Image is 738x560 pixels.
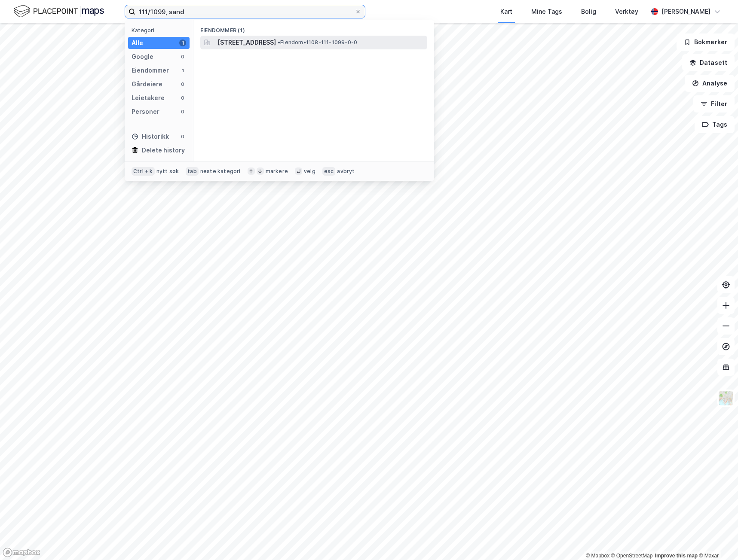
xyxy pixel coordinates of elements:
div: 0 [179,133,186,140]
div: Historikk [132,131,169,142]
a: Mapbox homepage [3,548,40,557]
div: Kart [500,6,512,17]
span: Eiendom • 1108-111-1099-0-0 [278,39,357,46]
div: [PERSON_NAME] [661,6,710,17]
div: 0 [179,53,186,60]
div: Eiendommer (1) [193,20,434,36]
div: Google [132,52,153,62]
iframe: Chat Widget [695,519,738,560]
a: Improve this map [655,553,698,559]
div: Gårdeiere [132,79,162,89]
img: Z [718,390,734,406]
div: Verktøy [615,6,638,17]
img: logo.f888ab2527a4732fd821a326f86c7f29.svg [14,4,104,19]
div: 0 [179,108,186,115]
div: Bolig [581,6,596,17]
div: avbryt [337,168,355,175]
input: Søk på adresse, matrikkel, gårdeiere, leietakere eller personer [135,5,355,18]
div: Kontrollprogram for chat [695,519,738,560]
a: Mapbox [586,553,609,559]
button: Analyse [685,75,735,92]
div: Mine Tags [531,6,562,17]
div: Ctrl + k [132,167,155,176]
button: Filter [693,95,735,113]
span: • [278,39,280,46]
div: 0 [179,81,186,88]
div: markere [266,168,288,175]
div: tab [186,167,199,176]
div: 1 [179,67,186,74]
div: neste kategori [200,168,241,175]
div: Eiendommer [132,65,169,76]
a: OpenStreetMap [611,553,653,559]
div: Kategori [132,27,190,33]
button: Tags [695,116,735,133]
button: Datasett [682,54,735,71]
div: velg [304,168,315,175]
div: Personer [132,107,159,117]
div: Leietakere [132,93,165,103]
div: 0 [179,94,186,101]
div: Delete history [142,145,185,155]
div: Alle [132,38,143,48]
div: esc [322,167,336,176]
span: [STREET_ADDRESS] [217,37,276,48]
div: 1 [179,40,186,46]
button: Bokmerker [677,33,735,51]
div: nytt søk [156,168,179,175]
